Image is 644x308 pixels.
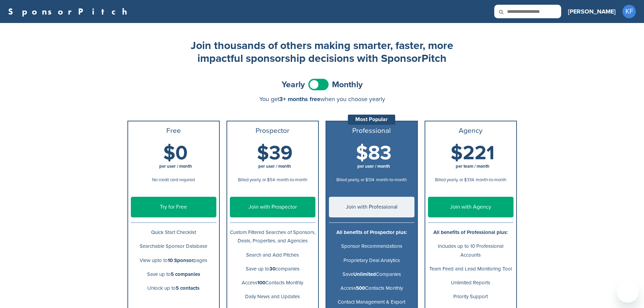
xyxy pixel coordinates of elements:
span: Billed yearly, or $334 [435,177,474,183]
span: per user / month [159,164,192,169]
div: Most Popular [348,115,395,125]
p: Search and Add Pitches [230,251,315,259]
p: Unlimited Reports [428,279,514,287]
h3: Free [131,127,216,135]
b: 500 [356,285,365,291]
p: Includes up to 10 Professional Accounts [428,242,514,259]
h3: Professional [329,127,414,135]
b: All benefits of Professional plus: [433,229,508,235]
span: month-to-month [476,177,506,183]
span: per team / month [456,164,490,169]
p: Custom Filtered Searches of Sponsors, Deals, Properties, and Agencies [230,228,315,245]
p: Priority Support [428,292,514,301]
span: 3+ months free [279,95,320,103]
p: Searchable Sponsor Database [131,242,216,251]
span: $221 [451,141,495,165]
a: Join with Professional [329,197,414,217]
p: Access Contacts Monthly [329,284,414,292]
h3: Agency [428,127,514,135]
p: Save up to [131,270,216,279]
span: $83 [356,141,391,165]
p: Save up to companies [230,265,315,273]
span: month-to-month [376,177,407,183]
h3: Prospector [230,127,315,135]
span: $0 [163,141,188,165]
p: Access Contacts Monthly [230,279,315,287]
span: per user / month [357,164,390,169]
iframe: Button to launch messaging window [617,281,639,303]
span: KF [622,5,636,18]
a: Join with Agency [428,197,514,217]
p: Proprietary Deal Analytics [329,256,414,265]
span: Yearly [282,80,305,89]
b: 5 companies [171,271,200,277]
b: 100 [257,280,265,286]
div: You get when you choose yearly [127,96,517,102]
p: Team Feed and Lead Monitoring Tool [428,265,514,273]
p: Unlock up to [131,284,216,292]
span: Monthly [332,80,363,89]
p: Save Companies [329,270,414,279]
p: View upto to pages [131,256,216,265]
b: Unlimited [353,271,376,277]
h2: Join thousands of others making smarter, faster, more impactful sponsorship decisions with Sponso... [187,39,457,65]
span: month-to-month [277,177,307,183]
span: Billed yearly, or $134 [336,177,374,183]
span: Billed yearly, or $54 [238,177,275,183]
a: Try for Free [131,197,216,217]
a: SponsorPitch [8,7,132,16]
span: $39 [257,141,292,165]
span: No credit card required [152,177,195,183]
a: [PERSON_NAME] [568,4,616,19]
b: 30 [269,266,276,272]
span: per user / month [258,164,291,169]
a: Join with Prospector [230,197,315,217]
b: All benefits of Prospector plus: [336,229,407,235]
h3: [PERSON_NAME] [568,7,616,16]
b: 10 Sponsor [168,257,193,263]
p: Daily News and Updates [230,292,315,301]
p: Quick Start Checklist [131,228,216,237]
b: 5 contacts [176,285,199,291]
p: Sponsor Recommendations [329,242,414,251]
p: Contact Management & Export [329,298,414,306]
